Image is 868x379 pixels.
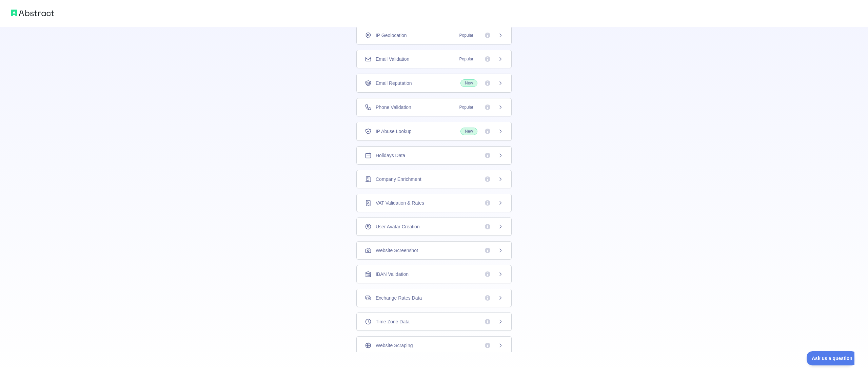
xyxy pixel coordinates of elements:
[376,32,407,39] span: IP Geolocation
[376,271,409,278] span: IBAN Validation
[376,342,413,349] span: Website Scraping
[376,152,405,159] span: Holidays Data
[376,247,418,254] span: Website Screenshot
[376,200,424,206] span: VAT Validation & Rates
[455,56,477,62] span: Popular
[376,223,420,230] span: User Avatar Creation
[376,295,422,301] span: Exchange Rates Data
[460,79,477,87] span: New
[376,80,412,87] span: Email Reputation
[455,32,477,39] span: Popular
[376,56,409,62] span: Email Validation
[376,176,421,183] span: Company Enrichment
[376,104,411,111] span: Phone Validation
[376,128,412,135] span: IP Abuse Lookup
[376,318,410,325] span: Time Zone Data
[807,351,854,365] iframe: Toggle Customer Support
[460,128,477,135] span: New
[11,8,54,18] img: Abstract logo
[455,104,477,111] span: Popular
